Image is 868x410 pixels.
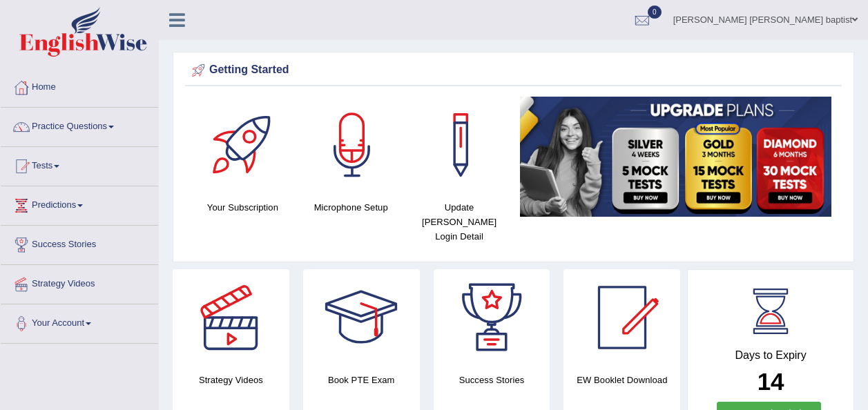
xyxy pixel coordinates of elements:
[434,373,550,387] h4: Success Stories
[563,373,680,387] h4: EW Booklet Download
[1,108,158,142] a: Practice Questions
[304,200,398,215] h4: Microphone Setup
[1,186,158,221] a: Predictions
[520,97,831,217] img: small5.jpg
[173,373,289,387] h4: Strategy Videos
[758,368,784,395] b: 14
[303,373,420,387] h4: Book PTE Exam
[703,349,838,362] h4: Days to Expiry
[1,265,158,300] a: Strategy Videos
[1,226,158,260] a: Success Stories
[1,304,158,339] a: Your Account
[195,200,290,215] h4: Your Subscription
[412,200,507,244] h4: Update [PERSON_NAME] Login Detail
[189,60,838,81] div: Getting Started
[1,68,158,103] a: Home
[648,6,662,19] span: 0
[1,147,158,182] a: Tests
